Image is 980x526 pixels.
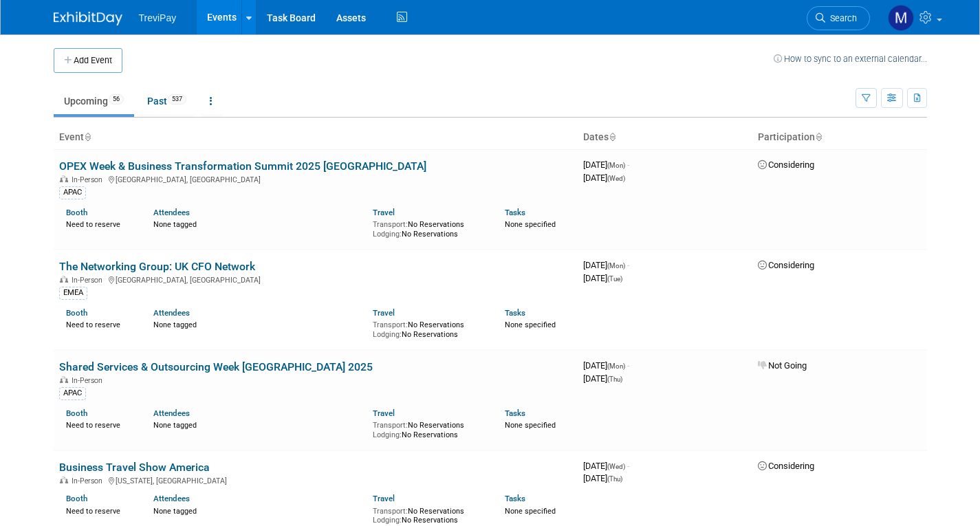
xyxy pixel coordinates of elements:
a: How to sync to an external calendar... [774,54,927,64]
img: ExhibitDay [54,12,122,25]
a: Upcoming56 [54,88,134,114]
span: Not Going [758,360,807,371]
span: Transport: [373,421,408,430]
div: Need to reserve [66,318,133,330]
span: None specified [505,320,556,329]
a: Tasks [505,408,525,418]
div: No Reservations No Reservations [373,418,484,439]
span: - [627,260,629,270]
img: In-Person Event [60,276,68,283]
div: Need to reserve [66,217,133,230]
span: [DATE] [583,360,629,371]
div: None tagged [153,418,362,430]
span: In-Person [72,276,107,285]
span: None specified [505,220,556,229]
a: Booth [66,208,87,217]
span: - [627,360,629,371]
span: Lodging: [373,230,402,239]
span: Transport: [373,507,408,516]
span: Considering [758,461,814,471]
span: (Mon) [607,262,625,270]
div: No Reservations No Reservations [373,217,484,239]
div: None tagged [153,318,362,330]
span: [DATE] [583,273,622,283]
a: Booth [66,308,87,318]
a: Tasks [505,308,525,318]
a: Attendees [153,308,190,318]
a: Attendees [153,494,190,503]
a: Business Travel Show America [59,461,210,474]
span: - [627,461,629,471]
div: None tagged [153,504,362,516]
span: [DATE] [583,173,625,183]
button: Add Event [54,48,122,73]
th: Dates [578,126,752,149]
span: 537 [168,94,186,105]
span: [DATE] [583,160,629,170]
div: [US_STATE], [GEOGRAPHIC_DATA] [59,474,572,485]
th: Participation [752,126,927,149]
img: Mike Hoover [888,5,914,31]
a: Travel [373,208,395,217]
a: Search [807,6,870,30]
a: OPEX Week & Business Transformation Summit 2025 [GEOGRAPHIC_DATA] [59,160,426,173]
div: [GEOGRAPHIC_DATA], [GEOGRAPHIC_DATA] [59,173,572,184]
span: Lodging: [373,430,402,439]
a: Booth [66,494,87,503]
span: (Wed) [607,175,625,182]
span: (Thu) [607,475,622,483]
a: Attendees [153,208,190,217]
span: (Tue) [607,275,622,283]
span: In-Person [72,175,107,184]
span: - [627,160,629,170]
a: Tasks [505,208,525,217]
span: (Thu) [607,375,622,383]
a: Shared Services & Outsourcing Week [GEOGRAPHIC_DATA] 2025 [59,360,373,373]
span: [DATE] [583,473,622,483]
span: None specified [505,421,556,430]
a: Sort by Event Name [84,131,91,142]
span: Search [825,13,857,23]
th: Event [54,126,578,149]
span: In-Person [72,376,107,385]
span: 56 [109,94,124,105]
div: APAC [59,387,86,399]
span: Transport: [373,320,408,329]
img: In-Person Event [60,476,68,483]
div: [GEOGRAPHIC_DATA], [GEOGRAPHIC_DATA] [59,274,572,285]
span: In-Person [72,476,107,485]
a: Travel [373,308,395,318]
span: Lodging: [373,516,402,525]
a: Booth [66,408,87,418]
a: The Networking Group: UK CFO Network [59,260,255,273]
span: (Mon) [607,162,625,169]
img: In-Person Event [60,175,68,182]
span: [DATE] [583,260,629,270]
div: EMEA [59,287,87,299]
a: Past537 [137,88,197,114]
span: [DATE] [583,461,629,471]
a: Travel [373,494,395,503]
span: None specified [505,507,556,516]
div: No Reservations No Reservations [373,504,484,525]
a: Sort by Start Date [609,131,616,142]
span: [DATE] [583,373,622,384]
span: (Mon) [607,362,625,370]
div: Need to reserve [66,504,133,516]
img: In-Person Event [60,376,68,383]
span: Considering [758,260,814,270]
div: Need to reserve [66,418,133,430]
span: Transport: [373,220,408,229]
span: Considering [758,160,814,170]
div: APAC [59,186,86,199]
a: Sort by Participation Type [815,131,822,142]
div: No Reservations No Reservations [373,318,484,339]
div: None tagged [153,217,362,230]
span: (Wed) [607,463,625,470]
a: Tasks [505,494,525,503]
a: Attendees [153,408,190,418]
a: Travel [373,408,395,418]
span: TreviPay [139,12,177,23]
span: Lodging: [373,330,402,339]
